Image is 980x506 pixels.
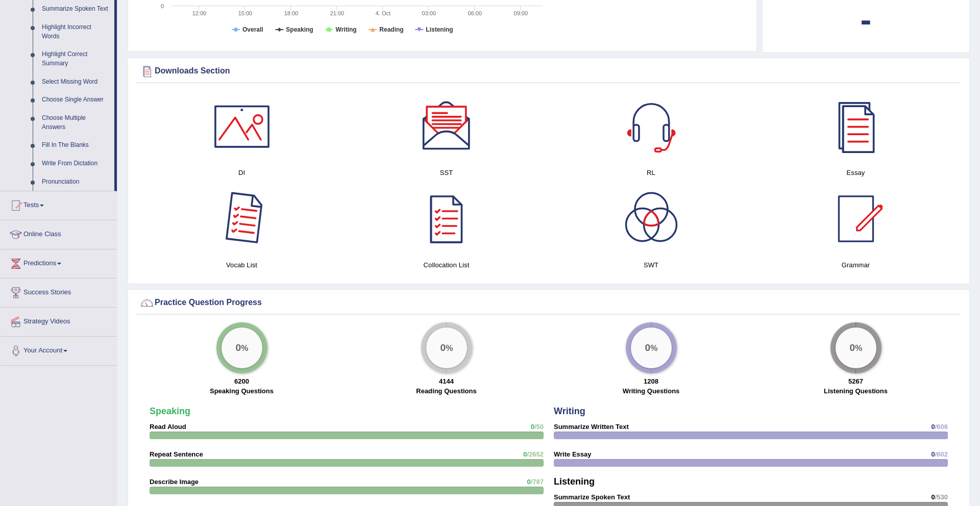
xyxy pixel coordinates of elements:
text: 12:00 [192,10,207,16]
label: Writing Questions [623,386,680,396]
big: 0 [440,342,446,353]
h4: SST [349,167,544,178]
strong: Repeat Sentence [150,450,203,458]
div: % [426,327,467,368]
span: /50 [534,423,544,431]
strong: Listening [554,476,595,487]
h4: DI [144,167,339,178]
span: /2652 [527,450,544,458]
a: Strategy Videos [1,308,117,333]
strong: Describe Image [150,478,199,486]
strong: Speaking [150,406,190,416]
big: 0 [849,342,855,353]
b: - [860,1,871,38]
h4: RL [554,167,748,178]
strong: Writing [554,406,585,416]
h4: SWT [554,260,748,270]
div: Downloads Section [139,64,958,79]
h4: Collocation List [349,260,544,270]
a: Predictions [1,249,117,275]
span: 0 [931,450,935,458]
a: Online Class [1,220,117,246]
strong: Read Aloud [150,423,186,431]
a: Your Account [1,337,117,362]
big: 0 [645,342,650,353]
a: Tests [1,191,117,217]
h4: Essay [758,167,953,178]
span: 0 [931,423,935,431]
div: % [631,327,672,368]
strong: 1208 [644,377,658,385]
text: 09:00 [514,10,528,16]
span: 0 [531,423,534,431]
div: % [836,327,876,368]
span: /606 [935,423,948,431]
tspan: 4. Oct [376,10,390,16]
text: 03:00 [422,10,436,16]
a: Highlight Incorrect Words [37,18,114,45]
label: Reading Questions [416,386,476,396]
tspan: Overall [242,26,263,33]
tspan: Listening [426,26,453,33]
tspan: Reading [379,26,403,33]
h4: Grammar [758,260,953,270]
text: 18:00 [284,10,299,16]
span: 0 [523,450,527,458]
label: Speaking Questions [210,386,274,396]
text: 21:00 [330,10,345,16]
span: /530 [935,493,948,501]
strong: 6200 [234,377,249,385]
a: Choose Single Answer [37,91,114,109]
span: /602 [935,450,948,458]
a: Pronunciation [37,173,114,191]
span: /787 [531,478,544,486]
tspan: Speaking [286,26,313,33]
text: 15:00 [238,10,253,16]
strong: Summarize Spoken Text [554,493,630,501]
text: 06:00 [468,10,482,16]
text: 0 [161,3,164,9]
div: % [222,327,262,368]
a: Choose Multiple Answers [37,109,114,136]
label: Listening Questions [824,386,888,396]
span: 0 [527,478,530,486]
a: Select Missing Word [37,73,114,91]
a: Highlight Correct Summary [37,45,114,72]
a: Fill In The Blanks [37,136,114,155]
h4: Vocab List [144,260,339,270]
div: Practice Question Progress [139,295,958,311]
a: Write From Dictation [37,155,114,173]
tspan: Writing [336,26,357,33]
strong: Summarize Written Text [554,423,629,431]
strong: 4144 [439,377,454,385]
a: Success Stories [1,279,117,304]
big: 0 [235,342,241,353]
strong: Write Essay [554,450,591,458]
span: 0 [931,493,935,501]
strong: 5267 [848,377,863,385]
